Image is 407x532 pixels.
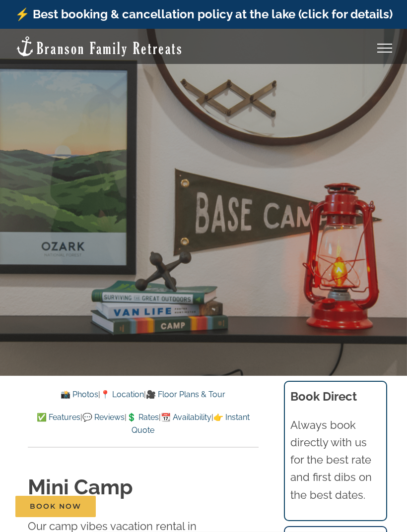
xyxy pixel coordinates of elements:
a: 📆 Availability [161,413,211,422]
p: | | [28,388,259,401]
a: ⚡️ Best booking & cancellation policy at the lake (click for details) [15,7,393,21]
a: Book Now [15,496,96,517]
img: Branson Family Retreats Logo [15,35,183,58]
a: 💲 Rates [127,413,159,422]
p: | | | | [28,411,259,436]
a: 🎥 Floor Plans & Tour [146,390,225,399]
h1: Mini Camp [28,473,259,502]
span: Book Now [30,502,81,511]
a: 💬 Reviews [82,413,125,422]
p: Always book directly with us for the best rate and first dibs on the best dates. [290,416,380,504]
a: Toggle Menu [365,44,405,53]
b: Book Direct [290,389,357,404]
a: 📸 Photos [61,390,98,399]
a: 📍 Location [100,390,144,399]
a: 👉 Instant Quote [132,413,250,435]
a: ✅ Features [37,413,80,422]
